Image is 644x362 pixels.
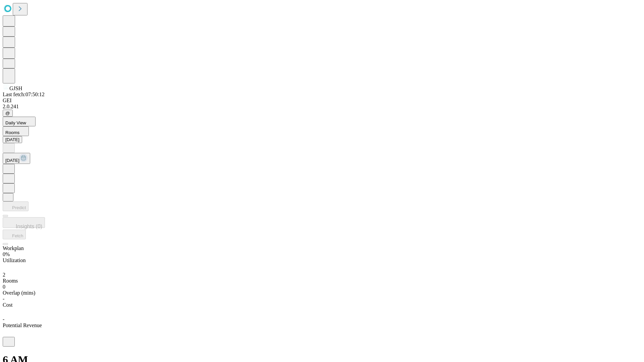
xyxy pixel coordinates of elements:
span: - [3,296,4,302]
div: GEI [3,98,641,104]
span: 0 [3,284,5,290]
span: Last fetch: 07:50:12 [3,92,45,97]
div: 2.0.241 [3,104,641,110]
span: @ [5,111,10,116]
button: [DATE] [3,136,22,143]
span: - [3,316,4,322]
button: Insights (0) [3,217,45,228]
span: Workplan [3,245,24,251]
button: Rooms [3,126,29,136]
button: [DATE] [3,153,30,164]
span: 0% [3,251,10,257]
button: @ [3,110,13,117]
span: Rooms [3,278,18,284]
span: Cost [3,302,12,308]
span: Rooms [5,130,19,135]
span: Insights (0) [16,224,42,229]
button: Fetch [3,230,26,239]
button: Predict [3,201,29,211]
button: Daily View [3,117,36,126]
span: Daily View [5,120,26,125]
span: Overlap (mins) [3,290,35,296]
span: Utilization [3,257,25,263]
span: Potential Revenue [3,322,42,328]
span: [DATE] [5,158,19,163]
span: GJSH [9,85,22,91]
span: 2 [3,272,5,278]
